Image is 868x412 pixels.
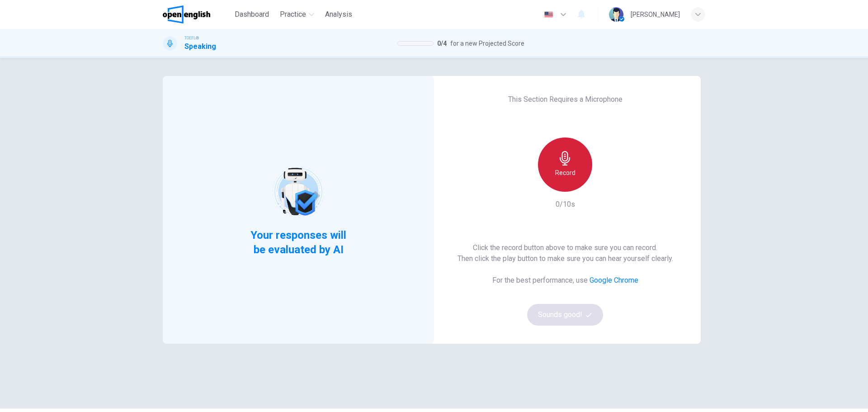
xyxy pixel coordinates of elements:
button: Record [538,137,592,192]
button: Analysis [321,6,356,23]
h6: Record [555,167,576,178]
img: OpenEnglish logo [163,5,210,24]
img: robot icon [269,163,327,220]
span: 0 / 4 [437,38,447,49]
img: Profile picture [609,7,623,22]
img: en [543,11,554,18]
a: Google Chrome [590,276,638,284]
span: for a new Projected Score [450,38,524,49]
span: Analysis [325,9,352,20]
h6: 0/10s [556,199,575,210]
h6: For the best performance, use [492,275,638,286]
span: Your responses will be evaluated by AI [244,228,354,257]
h6: This Section Requires a Microphone [508,94,623,105]
span: TOEFL® [184,35,199,41]
a: OpenEnglish logo [163,5,231,24]
h1: Speaking [184,41,216,52]
h6: Click the record button above to make sure you can record. Then click the play button to make sur... [458,242,673,264]
div: [PERSON_NAME] [631,9,680,20]
button: Dashboard [231,6,273,23]
span: Dashboard [235,9,269,20]
button: Practice [276,6,318,23]
span: Practice [280,9,306,20]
